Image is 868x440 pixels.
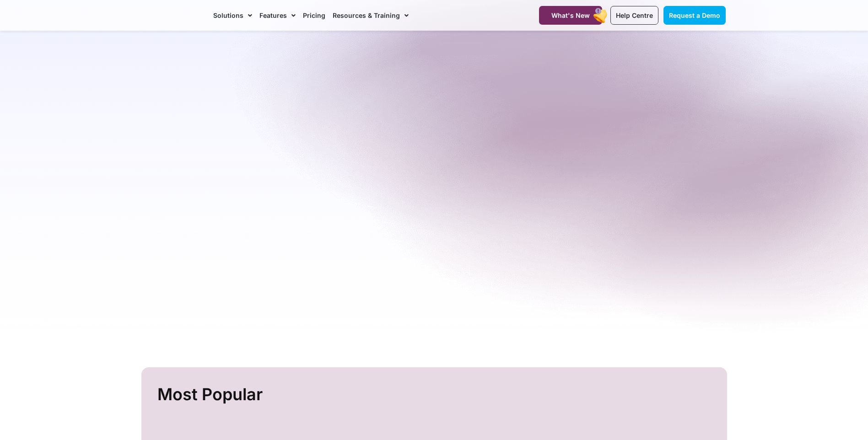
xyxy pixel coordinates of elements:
span: What's New [551,11,590,19]
a: Request a Demo [663,6,726,25]
a: What's New [539,6,602,25]
span: Help Centre [616,11,653,19]
h2: Most Popular [157,381,713,408]
span: Request a Demo [669,11,720,19]
img: CareMaster Logo [143,9,205,22]
a: Help Centre [610,6,658,25]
